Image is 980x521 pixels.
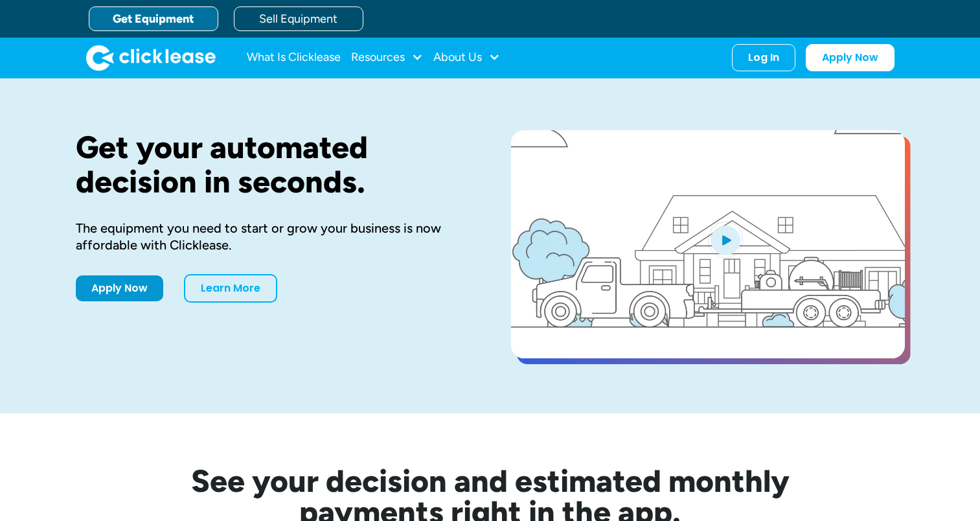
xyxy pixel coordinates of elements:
[748,51,779,64] div: Log In
[184,274,277,303] a: Learn More
[247,45,341,71] a: What Is Clicklease
[806,44,895,71] a: Apply Now
[76,220,470,253] div: The equipment you need to start or grow your business is now affordable with Clicklease.
[511,130,905,358] a: open lightbox
[89,6,218,31] a: Get Equipment
[708,222,743,258] img: Blue play button logo on a light blue circular background
[86,45,216,71] img: Clicklease logo
[433,45,500,71] div: About Us
[76,275,163,301] a: Apply Now
[76,130,470,199] h1: Get your automated decision in seconds.
[234,6,363,31] a: Sell Equipment
[351,45,423,71] div: Resources
[86,45,216,71] a: home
